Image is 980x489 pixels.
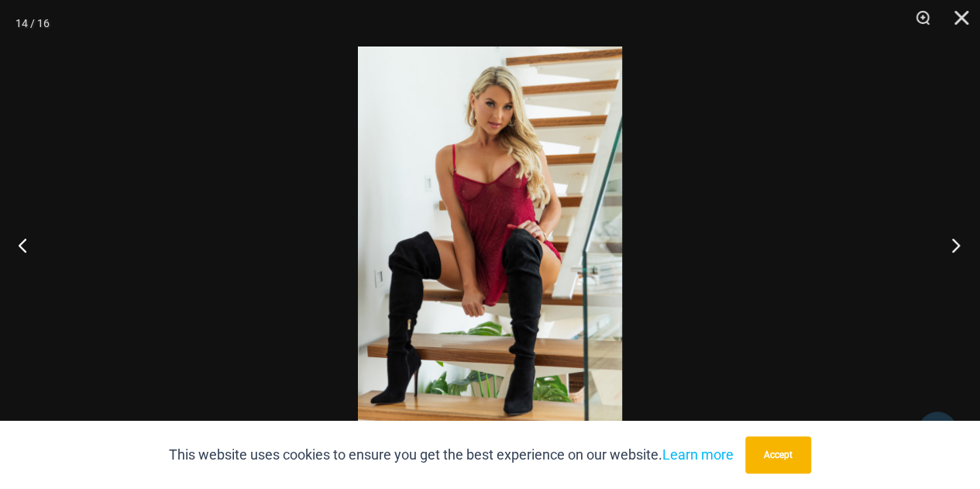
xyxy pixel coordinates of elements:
p: This website uses cookies to ensure you get the best experience on our website. [169,443,734,467]
div: 14 / 16 [15,12,50,35]
button: Next [922,206,980,284]
a: Learn more [662,446,734,463]
img: Guilty Pleasures Red 1260 Slip 6045 Thong 06v2 [358,46,622,443]
button: Accept [745,436,811,474]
